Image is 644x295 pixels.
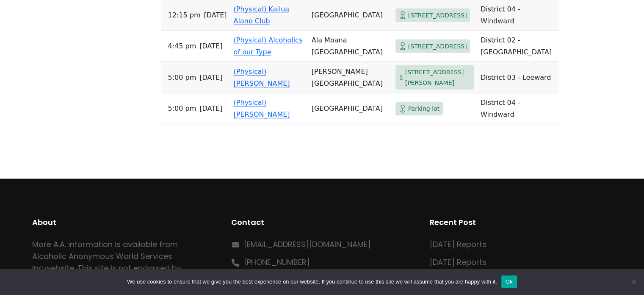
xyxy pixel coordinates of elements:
[199,72,222,84] span: [DATE]
[168,103,196,115] span: 5:00 PM
[629,278,638,286] span: No
[168,72,196,84] span: 5:00 PM
[168,40,196,52] span: 4:45 PM
[430,239,486,250] a: [DATE] Reports
[244,239,371,250] a: [EMAIL_ADDRESS][DOMAIN_NAME]
[405,67,470,88] span: [STREET_ADDRESS][PERSON_NAME]
[408,41,467,52] span: [STREET_ADDRESS]
[477,31,558,62] td: District 02 - [GEOGRAPHIC_DATA]
[234,67,290,87] a: (Physical) [PERSON_NAME]
[234,36,303,56] a: (Physical) Alcoholics of our Type
[430,216,612,228] h2: Recent Post
[168,9,201,21] span: 12:15 PM
[199,40,222,52] span: [DATE]
[408,104,439,114] span: Parking lot
[32,216,214,228] h2: About
[308,93,392,124] td: [GEOGRAPHIC_DATA]
[430,257,486,267] a: [DATE] Reports
[308,62,392,93] td: [PERSON_NAME][GEOGRAPHIC_DATA]
[204,9,227,21] span: [DATE]
[408,10,467,21] span: [STREET_ADDRESS]
[234,5,290,25] a: (Physical) Kailua Alano Club
[234,98,290,118] a: (Physical) [PERSON_NAME]
[501,275,517,288] button: Ok
[199,103,222,115] span: [DATE]
[477,93,558,124] td: District 04 - Windward
[127,278,497,286] span: We use cookies to ensure that we give you the best experience on our website. If you continue to ...
[44,263,74,273] a: website
[477,62,558,93] td: District 03 - Leeward
[308,31,392,62] td: Ala Moana [GEOGRAPHIC_DATA]
[244,257,310,267] a: [PHONE_NUMBER]
[231,216,413,228] h2: Contact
